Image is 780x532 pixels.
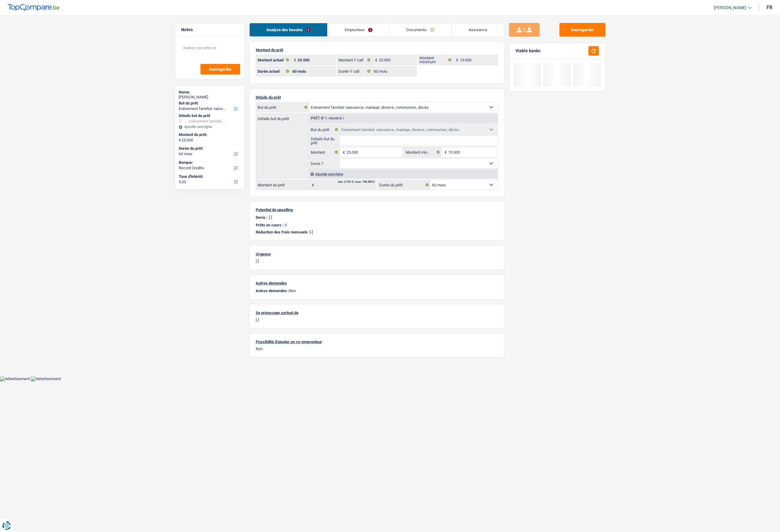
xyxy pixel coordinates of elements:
[390,23,452,36] a: Documents
[256,215,268,220] p: Devis :
[256,230,498,234] p: [-]
[559,23,605,37] button: Sauvegarder
[179,125,241,129] div: Ajouter une ligne
[337,66,372,76] label: Durée Y call
[256,288,289,293] span: Autres demandes :
[256,252,498,256] p: Urgence
[179,174,240,179] label: Taux d'intérêt:
[256,347,498,351] p: Non
[441,147,448,157] span: €
[256,310,498,315] p: Se préoccupe surtout de
[179,90,241,95] div: Name:
[515,48,540,53] div: Viable banks
[179,101,240,106] label: But du prêt:
[256,259,498,263] p: [-]
[179,160,240,165] label: Banque:
[404,147,441,157] label: Montant min.
[327,117,344,120] span: - Priorité 1
[179,138,181,143] span: €
[372,55,379,65] span: €
[256,288,498,293] p: Non
[200,64,240,75] button: Sauvegarder
[452,23,504,36] a: Assurance
[256,180,309,190] label: Montant du prêt
[250,23,328,36] a: Analyse des besoins
[179,132,240,137] label: Montant du prêt:
[256,55,291,65] label: Montant actuel
[256,114,309,121] label: Détails but du prêt
[256,207,498,212] p: Potentiel de upselling
[340,147,346,157] span: €
[8,4,60,11] img: TopCompare Logo
[256,66,291,76] label: Durée actuel
[337,55,372,65] label: Montant Y call
[309,159,340,168] label: Devis ?
[709,3,752,13] a: [PERSON_NAME]
[309,116,346,120] div: Prêt n°1
[256,48,498,52] p: Montant du prêt
[767,5,772,10] div: fr
[291,55,298,65] span: €
[256,339,498,344] p: Possibilité d'ajouter un co-emprunteur
[378,180,430,190] label: Durée du prêt:
[179,146,240,151] label: Durée du prêt:
[309,125,340,134] label: But du prêt
[453,55,460,65] span: €
[714,5,746,10] span: [PERSON_NAME]
[285,223,287,227] p: 0
[181,27,238,32] h5: Notes
[309,147,340,157] label: Montant
[256,95,498,100] p: Détails du prêt
[328,23,389,36] a: Emprunteur
[31,376,61,381] img: Advertisement
[256,281,498,285] p: Autres demandes
[309,170,498,178] div: Ajouter une ligne
[209,67,232,71] span: Sauvegarder
[269,215,272,220] p: [-]
[256,230,310,234] span: Réduction des frais mensuels :
[256,317,498,322] p: [-]
[256,223,284,227] p: Prêts en cours :
[338,181,375,183] div: min: 3.701 € / max: 100.000 €
[418,55,453,65] label: Montant minimum
[179,95,241,100] div: [PERSON_NAME]
[309,136,340,146] label: Détails but du prêt
[256,102,309,112] label: But du prêt
[179,113,241,118] div: Détails but du prêt
[309,180,316,190] span: €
